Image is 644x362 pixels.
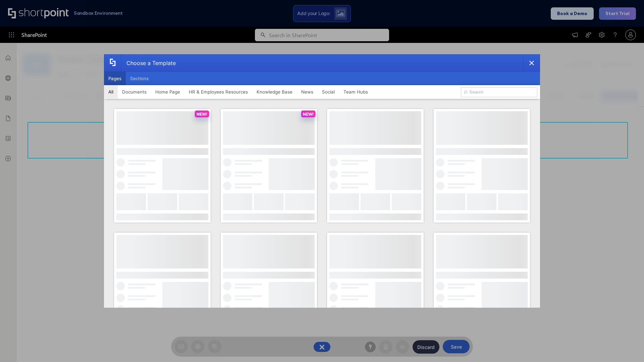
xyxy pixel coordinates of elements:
p: NEW! [197,112,207,117]
input: Search [461,87,537,97]
button: Social [318,85,339,99]
button: Documents [118,85,151,99]
button: HR & Employees Resources [184,85,252,99]
div: template selector [104,54,540,308]
button: Home Page [151,85,184,99]
button: Knowledge Base [252,85,297,99]
p: NEW! [303,112,314,117]
button: Sections [126,72,153,85]
button: News [297,85,318,99]
div: Choose a Template [121,55,176,71]
iframe: Chat Widget [610,330,644,362]
button: All [104,85,118,99]
button: Team Hubs [339,85,372,99]
button: Pages [104,72,126,85]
